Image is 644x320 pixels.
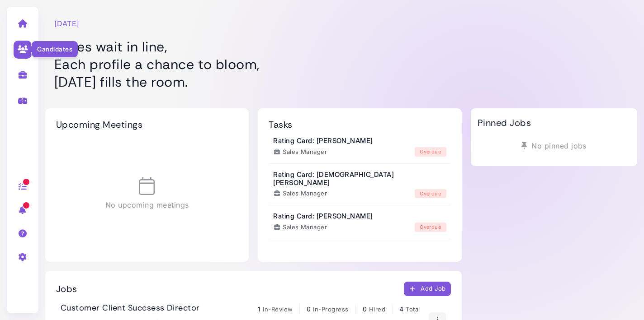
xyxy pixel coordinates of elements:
[258,305,260,313] span: 1
[478,117,531,128] h2: Pinned Jobs
[54,18,80,29] time: [DATE]
[409,284,446,294] div: Add Job
[313,306,348,313] span: In-Progress
[307,305,311,313] span: 0
[369,306,385,313] span: Hired
[273,148,327,157] div: Sales Manager
[363,305,367,313] span: 0
[273,223,327,232] div: Sales Manager
[415,223,446,232] div: overdue
[404,282,451,296] button: Add Job
[269,119,292,130] h2: Tasks
[273,189,327,198] div: Sales Manager
[406,306,420,313] span: Total
[478,137,630,154] div: No pinned jobs
[31,41,78,58] div: Candidates
[415,189,446,199] div: overdue
[273,137,373,145] h3: Rating Card: [PERSON_NAME]
[273,212,373,220] h3: Rating Card: [PERSON_NAME]
[263,306,293,313] span: In-Review
[399,305,403,313] span: 4
[56,119,142,130] h2: Upcoming Meetings
[56,139,238,248] div: No upcoming meetings
[54,38,453,91] h1: Faces wait in line, Each profile a chance to bloom, [DATE] fills the room.
[273,171,446,187] h3: Rating Card: [DEMOGRAPHIC_DATA][PERSON_NAME]
[61,303,200,313] h3: Customer Client Succsess Director
[9,37,37,60] a: Candidates
[415,147,446,157] div: overdue
[56,283,77,294] h2: Jobs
